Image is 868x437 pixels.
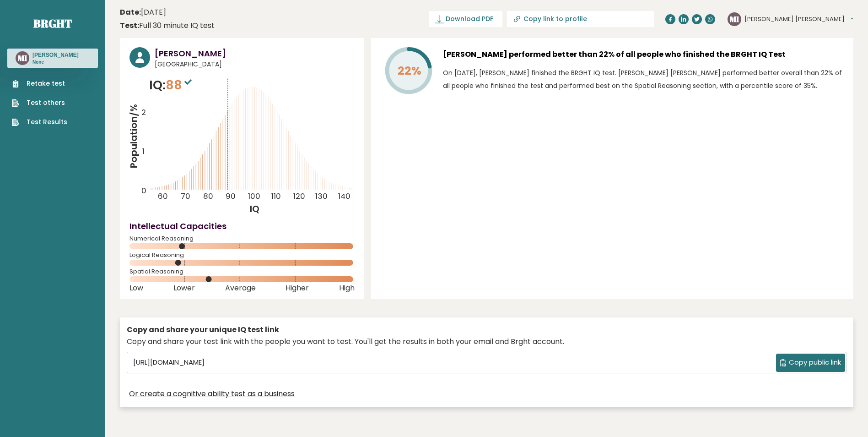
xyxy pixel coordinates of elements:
span: Low [129,286,143,290]
div: Full 30 minute IQ test [120,20,215,31]
span: [GEOGRAPHIC_DATA] [155,60,355,69]
div: Copy and share your unique IQ test link [127,324,846,335]
tspan: 100 [248,191,260,202]
a: Download PDF [429,11,502,27]
span: Copy public link [789,357,841,368]
tspan: 130 [316,191,328,202]
div: Copy and share your test link with the people you want to test. You'll get the results in both yo... [127,336,846,347]
h3: [PERSON_NAME] [155,47,355,60]
tspan: 90 [226,191,236,202]
tspan: 22% [398,63,421,79]
tspan: 140 [339,191,351,202]
span: Logical Reasoning [129,253,355,257]
tspan: 80 [203,191,213,202]
span: Lower [173,286,195,290]
p: None [32,59,79,66]
button: Copy public link [776,354,845,372]
p: IQ: [149,76,194,94]
tspan: 120 [293,191,305,202]
tspan: 70 [181,191,190,202]
text: MI [730,13,739,24]
span: Numerical Reasoning [129,237,355,240]
a: Or create a cognitive ability test as a business [129,388,295,399]
a: Brght [33,16,72,31]
tspan: 1 [142,146,145,157]
span: Average [225,286,256,290]
a: Test others [12,98,67,108]
tspan: 0 [141,186,146,197]
p: On [DATE], [PERSON_NAME] finished the BRGHT IQ test. [PERSON_NAME] [PERSON_NAME] performed better... [443,66,844,92]
h4: Intellectual Capacities [129,220,355,232]
a: Retake test [12,79,67,88]
a: Test Results [12,117,67,127]
tspan: IQ [250,202,259,215]
button: [PERSON_NAME] [PERSON_NAME] [744,15,853,24]
tspan: 110 [272,191,281,202]
span: Download PDF [446,14,493,24]
span: High [339,286,355,290]
h3: [PERSON_NAME] performed better than 22% of all people who finished the BRGHT IQ Test [443,47,844,62]
text: MI [18,53,27,63]
tspan: 2 [141,107,146,118]
span: Spatial Reasoning [129,270,355,273]
tspan: 60 [158,191,168,202]
tspan: Population/% [127,104,140,169]
b: Test: [120,20,139,31]
time: [DATE] [120,7,166,18]
b: Date: [120,7,141,17]
span: Higher [286,286,309,290]
span: 88 [166,76,194,93]
h3: [PERSON_NAME] [32,51,79,59]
